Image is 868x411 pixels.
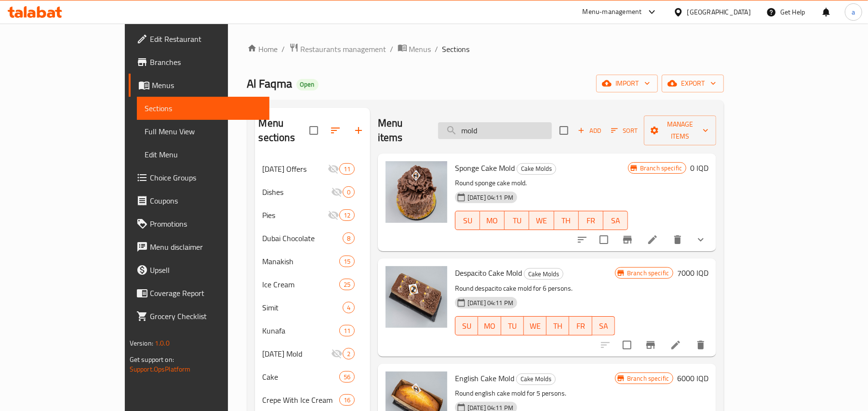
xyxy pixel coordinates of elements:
span: MO [482,319,497,333]
span: Menus [409,43,431,55]
div: Dishes0 [255,180,370,204]
div: Cake Molds [524,268,563,280]
span: Edit Menu [145,149,262,160]
svg: Inactive section [331,348,343,360]
div: items [339,325,355,336]
span: 8 [343,234,354,243]
span: TH [558,214,575,228]
button: delete [666,228,689,251]
span: Kunafa [263,325,339,336]
svg: Inactive section [328,209,339,221]
span: Crepe With Ice Cream [263,394,339,406]
span: Grocery Checklist [150,310,262,322]
h6: 7000 IQD [677,266,708,280]
a: Restaurants management [289,43,387,55]
span: Select section [554,120,574,141]
div: items [343,186,355,198]
a: Branches [129,51,270,74]
h6: 0 IQD [690,161,708,175]
button: Add section [347,119,370,142]
span: Menu disclaimer [150,241,262,253]
span: SU [459,319,474,333]
div: items [343,232,355,244]
span: Add [576,125,602,136]
a: Full Menu View [137,120,270,143]
div: Ice Cream25 [255,273,370,296]
a: Choice Groups [129,166,270,189]
a: Menus [129,74,270,97]
span: Manage items [652,118,708,142]
span: Branches [150,56,262,68]
div: Manakish15 [255,250,370,273]
span: WE [533,214,550,228]
a: Support.OpsPlatform [130,363,191,375]
span: SA [607,214,624,228]
div: [GEOGRAPHIC_DATA] [687,7,751,17]
span: Choice Groups [150,172,262,183]
span: Dishes [263,186,331,198]
span: 2 [343,349,354,359]
span: FR [583,214,600,228]
a: Edit menu item [647,234,658,245]
a: Menus [398,43,431,55]
a: Menu disclaimer [129,235,270,258]
span: Coverage Report [150,287,262,299]
span: Sections [442,43,470,55]
span: Branch specific [623,374,673,383]
span: Sort items [605,123,644,138]
input: search [438,122,552,139]
span: SA [596,319,611,333]
span: Simit [263,302,343,313]
span: Sponge Cake Mold [455,161,515,175]
a: Promotions [129,212,270,235]
span: 1.0.0 [155,337,170,349]
span: Promotions [150,218,262,230]
button: TH [554,211,579,230]
svg: Show Choices [695,234,707,245]
button: SA [603,211,628,230]
span: Menus [152,79,262,91]
div: items [339,256,355,267]
button: WE [529,211,554,230]
div: Cake Molds [516,373,556,385]
span: TU [508,214,525,228]
div: items [339,394,355,406]
div: Pies [263,209,328,221]
span: [DATE] Mold [263,348,331,360]
span: Despacito Cake Mold [455,266,522,280]
span: Coupons [150,195,262,206]
div: items [339,163,355,175]
button: delete [689,334,712,357]
button: SA [592,316,615,335]
a: Upsell [129,258,270,282]
span: Restaurants management [301,43,387,55]
li: / [282,43,285,55]
div: Manakish [263,256,339,267]
span: 4 [343,303,354,312]
span: Get support on: [130,353,174,366]
span: 12 [340,211,354,220]
span: Select all sections [304,120,324,141]
button: FR [579,211,603,230]
a: Coverage Report [129,282,270,305]
div: Open [296,79,319,90]
div: Pies12 [255,204,370,227]
div: Cake Molds [517,163,556,175]
button: export [662,75,724,92]
div: Cake56 [255,365,370,388]
span: Dubai Chocolate [263,232,343,244]
span: export [669,77,716,90]
nav: breadcrumb [247,43,724,55]
span: Cake Molds [517,163,556,174]
span: Cake Molds [524,269,563,280]
span: Cake [263,371,339,383]
span: Sort [611,125,638,136]
h2: Menu items [378,116,427,145]
span: [DATE] 04:11 PM [464,298,517,308]
img: Despacito Cake Mold [386,266,447,328]
p: Round despacito cake mold for 6 persons. [455,283,615,295]
button: TU [501,316,524,335]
